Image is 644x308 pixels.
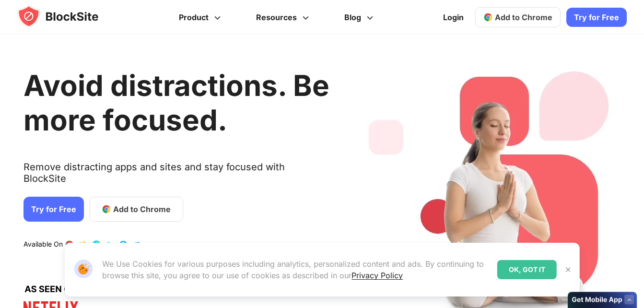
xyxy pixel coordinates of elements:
[562,263,574,276] button: Close
[90,197,183,222] a: Add to Chrome
[23,68,329,137] h1: Avoid distractions. Be more focused.
[23,197,84,222] a: Try for Free
[497,260,557,279] div: OK, GOT IT
[437,6,469,29] a: Login
[17,5,117,28] img: blocksite-icon.5d769676.svg
[475,7,561,27] a: Add to Chrome
[23,240,63,249] text: Available On
[23,161,329,192] text: Remove distracting apps and sites and stay focused with BlockSite
[113,203,171,215] span: Add to Chrome
[351,271,403,280] a: Privacy Policy
[564,266,572,273] img: Close
[483,12,493,22] img: chrome-icon.svg
[495,12,552,22] span: Add to Chrome
[566,8,627,27] a: Try for Free
[102,258,489,281] p: We Use Cookies for various purposes including analytics, personalized content and ads. By continu...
